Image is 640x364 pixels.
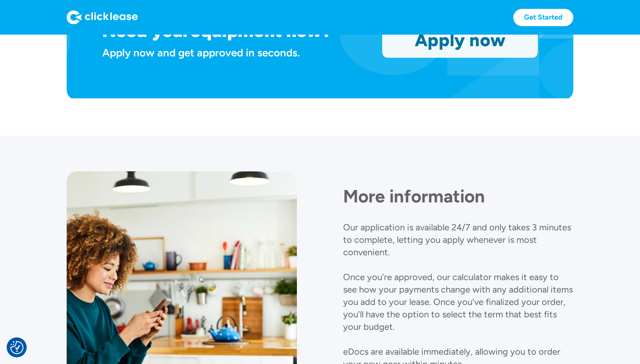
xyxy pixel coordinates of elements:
a: Apply now [383,23,537,57]
a: Get Started [513,9,573,26]
button: Consent Preferences [10,341,24,354]
h1: More information [343,186,573,207]
div: Apply now and get approved in seconds. [102,45,372,60]
img: Logo [67,10,138,24]
img: Revisit consent button [10,341,24,354]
